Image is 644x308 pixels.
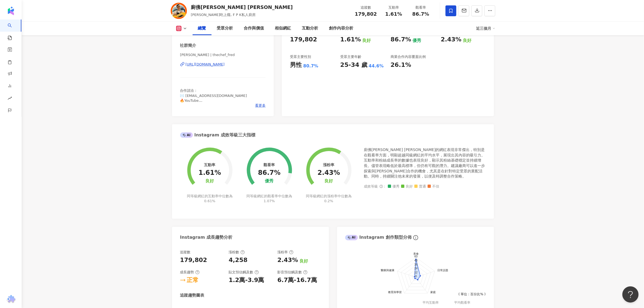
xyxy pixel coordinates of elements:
div: 良好 [463,38,471,44]
div: 近三個月 [476,24,495,33]
div: 創作內容分析 [329,25,354,32]
div: 追蹤數 [355,5,377,10]
text: 48 [414,259,417,262]
div: 漲粉率 [278,250,293,255]
div: 優秀 [412,38,421,44]
div: 179,802 [180,256,207,264]
div: 互動分析 [302,25,318,32]
span: 合作請洽： ✉️ [EMAIL_ADDRESS][DOMAIN_NAME] 🔥YouTube [PERSON_NAME]吃上癮、Foodaddict美食大人+👇 [180,89,264,107]
div: 良好 [205,179,214,184]
div: Instagram 成長趨勢分析 [180,234,233,240]
a: search [8,19,18,41]
div: 同等級網紅的互動率中位數為 [186,194,233,204]
div: AI [345,235,358,240]
div: 受眾主要年齡 [340,54,361,59]
div: 廚佛[PERSON_NAME] [PERSON_NAME] [191,4,293,11]
text: 12 [414,271,417,274]
div: 追蹤趨勢圖表 [180,293,204,298]
text: 0 [415,274,417,278]
span: 1.61% [385,11,402,17]
div: Instagram 創作類型分佈 [345,234,412,240]
text: 60 [414,255,417,258]
div: 86.7% [391,35,411,44]
img: chrome extension [6,295,16,304]
span: info-circle [412,234,419,241]
div: 25-34 歲 [340,61,367,69]
div: 正常 [187,276,199,284]
div: 追蹤數 [180,250,191,255]
span: 良好 [401,185,413,189]
div: 6.7萬-16.7萬 [278,276,317,284]
div: 26.1% [391,61,411,69]
span: 優秀 [388,185,400,189]
span: [PERSON_NAME]吃上癮, F P K私人廚房 [191,13,256,17]
div: 良好 [299,258,308,264]
div: 相似網紅 [275,25,291,32]
div: 2.43% [318,169,340,177]
img: logo icon [6,6,15,15]
span: 179,802 [355,11,377,17]
div: AI [180,132,193,138]
div: 80.7% [303,63,318,69]
span: 普通 [414,185,426,189]
div: 觀看率 [263,163,275,167]
div: 2.43% [441,35,461,44]
div: 同等級網紅的觀看率中位數為 [246,194,293,204]
div: 貼文預估觸及數 [229,270,259,275]
div: 平均觀看率 [454,300,486,305]
div: 4,258 [229,256,248,264]
div: 1.2萬-3.9萬 [229,276,264,284]
span: 0.61% [204,199,215,203]
div: 86.7% [258,169,280,177]
div: 互動率 [204,163,215,167]
div: 2.43% [278,256,298,264]
a: [URL][DOMAIN_NAME] [180,62,266,67]
div: 同等級網紅的漲粉率中位數為 [305,194,352,204]
div: 44.6% [369,63,384,69]
div: 179,802 [290,35,317,44]
div: 優秀 [265,179,273,184]
div: 1.61% [340,35,361,44]
span: 看更多 [255,103,266,108]
span: 不佳 [428,185,440,189]
div: 成長趨勢 [180,270,200,275]
div: 良好 [324,179,333,184]
div: 互動率 [384,5,404,10]
div: 漲粉率 [323,163,334,167]
div: 總覽 [198,25,206,32]
text: 36 [414,263,417,266]
div: 影音預估觸及數 [278,270,308,275]
text: 醫療與健康 [381,269,394,272]
div: 良好 [362,38,371,44]
div: 受眾主要性別 [290,54,311,59]
text: 家庭 [430,291,435,294]
span: 0.2% [324,199,333,203]
div: 商業合作內容覆蓋比例 [391,54,426,59]
span: 86.7% [412,11,429,17]
div: 社群簡介 [180,43,196,48]
div: 成效等級 ： [364,185,486,189]
div: 男性 [290,61,302,69]
img: KOL Avatar [171,3,187,19]
span: rise [8,93,12,105]
text: 教育與學習 [388,291,402,294]
div: 受眾分析 [217,25,233,32]
div: 觀看率 [411,5,431,10]
text: 24 [414,267,417,270]
div: 廚佛[PERSON_NAME] [PERSON_NAME]的網紅表現非常傑出，特別是在觀看率方面，明顯超越同級網紅的平均水平，展現出其內容的吸引力。互動率和粉絲成長率的數據也表現良好，顯示其粉絲... [364,147,486,179]
div: [URL][DOMAIN_NAME] [186,62,225,67]
div: Instagram 成效等級三大指標 [180,132,255,138]
div: 漲粉數 [229,250,245,255]
text: 美食 [413,252,419,255]
div: 1.61% [199,169,221,177]
div: 平均互動率 [423,300,454,305]
span: 1.07% [264,199,275,203]
iframe: Help Scout Beacon - Open [622,286,639,303]
text: 日常話題 [437,269,448,272]
span: [PERSON_NAME] | thechef_fred [180,53,266,57]
div: 合作與價值 [244,25,264,32]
